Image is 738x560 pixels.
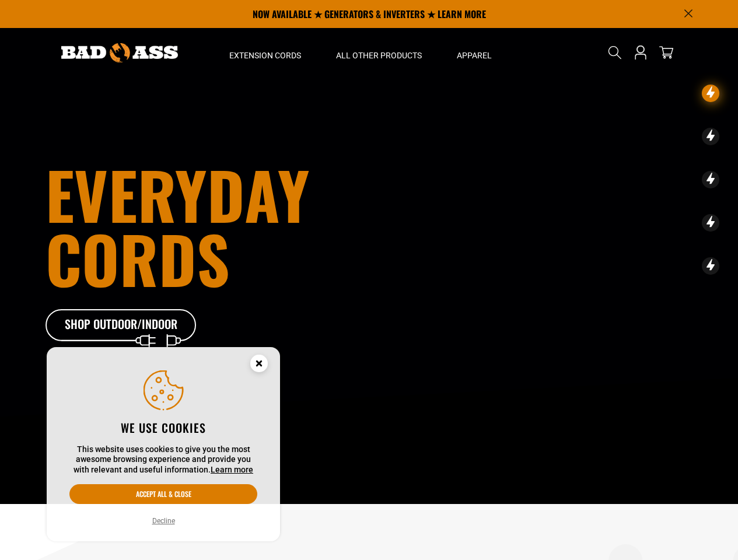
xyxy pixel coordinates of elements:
aside: Cookie Consent [47,347,280,542]
summary: All Other Products [319,28,439,77]
h2: We use cookies [69,420,257,435]
button: Decline [149,515,179,527]
span: All Other Products [336,50,422,61]
h1: Everyday cords [46,162,434,290]
summary: Search [606,43,624,62]
p: This website uses cookies to give you the most awesome browsing experience and provide you with r... [69,444,257,475]
span: Apparel [457,50,492,61]
a: Shop Outdoor/Indoor [46,309,197,342]
summary: Extension Cords [212,28,319,77]
a: Learn more [211,465,253,474]
button: Accept all & close [69,484,257,504]
img: Bad Ass Extension Cords [61,43,178,62]
summary: Apparel [439,28,509,77]
span: Extension Cords [229,50,301,61]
